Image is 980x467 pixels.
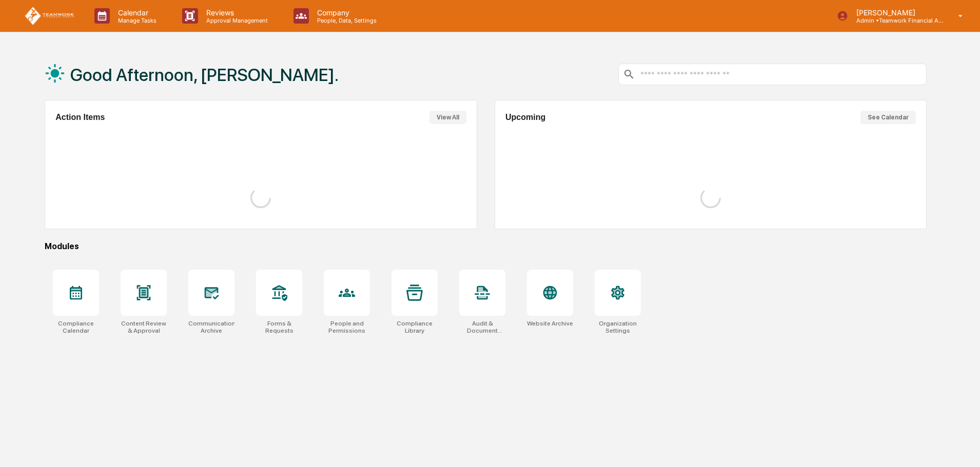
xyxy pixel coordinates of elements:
[527,320,573,327] div: Website Archive
[505,113,545,122] h2: Upcoming
[595,320,641,334] div: Organization Settings
[121,320,167,334] div: Content Review & Approval
[70,65,339,85] h1: Good Afternoon, [PERSON_NAME].
[110,8,162,17] p: Calendar
[848,8,944,17] p: [PERSON_NAME]
[324,320,370,334] div: People and Permissions
[391,320,438,334] div: Compliance Library
[188,320,234,334] div: Communications Archive
[53,320,99,334] div: Compliance Calendar
[198,17,273,24] p: Approval Management
[848,17,944,24] p: Admin • Teamwork Financial Advisors
[45,241,927,251] div: Modules
[309,8,382,17] p: Company
[459,320,505,334] div: Audit & Document Logs
[860,111,916,124] button: See Calendar
[256,320,302,334] div: Forms & Requests
[429,111,466,124] button: View All
[309,17,382,24] p: People, Data, Settings
[55,113,105,122] h2: Action Items
[198,8,273,17] p: Reviews
[110,17,162,24] p: Manage Tasks
[25,7,74,26] img: logo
